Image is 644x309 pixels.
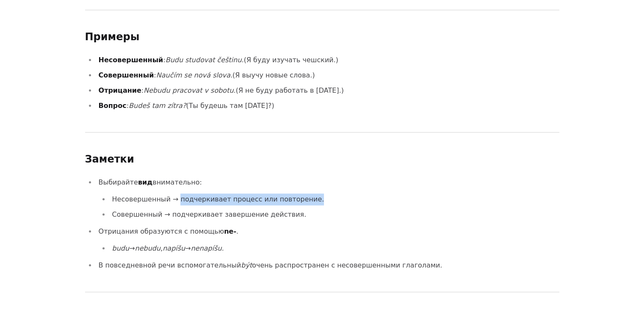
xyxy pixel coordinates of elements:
li: : (Я не буду работать в [DATE].) [96,85,559,97]
li: : (Я буду изучать чешский.) [96,54,559,66]
li: : (Я выучу новые слова.) [96,69,559,81]
em: Budu studovat češtinu. [166,56,244,64]
em: Budeš tam zítra? [129,102,186,110]
em: Nebudu pracovat v sobotu. [144,86,235,94]
strong: Совершенный [99,71,154,79]
em: nenapíšu [191,244,222,252]
li: Выбирайте внимательно: [96,177,559,221]
li: Несовершенный → подчеркивает процесс или повторение. [110,193,559,205]
strong: Вопрос [99,102,127,110]
em: Naučím se nová slova. [156,71,232,79]
em: budu [112,244,130,252]
h2: Заметки [85,153,559,166]
li: → , → . [110,243,559,254]
li: : (Ты будешь там [DATE]?) [96,100,559,112]
em: být [241,261,252,269]
li: В повседневной речи вспомогательный очень распространен с несовершенными глаголами. [96,259,559,271]
h2: Примеры [85,30,559,44]
em: napíšu [163,244,185,252]
li: Совершенный → подчеркивает завершение действия. [110,209,559,221]
strong: Несовершенный [99,56,163,64]
li: Отрицания образуются с помощью . [96,226,559,254]
strong: ne- [224,227,236,235]
strong: вид [138,178,152,186]
em: nebudu [135,244,161,252]
strong: Отрицание [99,86,141,94]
